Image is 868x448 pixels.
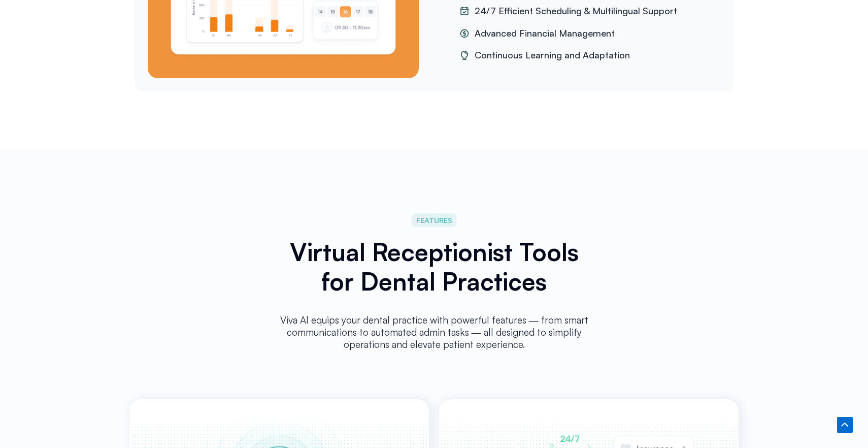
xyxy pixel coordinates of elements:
p: Viva Al equips your dental practice with powerful features ― from smart communications to automat... [275,314,593,350]
h2: Virtual Receptionist Tools for Dental Practices [275,237,593,296]
span: FEATURES [416,214,452,226]
span: 24/7 Efficient Scheduling & Multilingual Support [472,4,677,19]
span: Continuous Learning and Adaptation [472,48,630,63]
span: Advanced Financial Management [472,26,615,41]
